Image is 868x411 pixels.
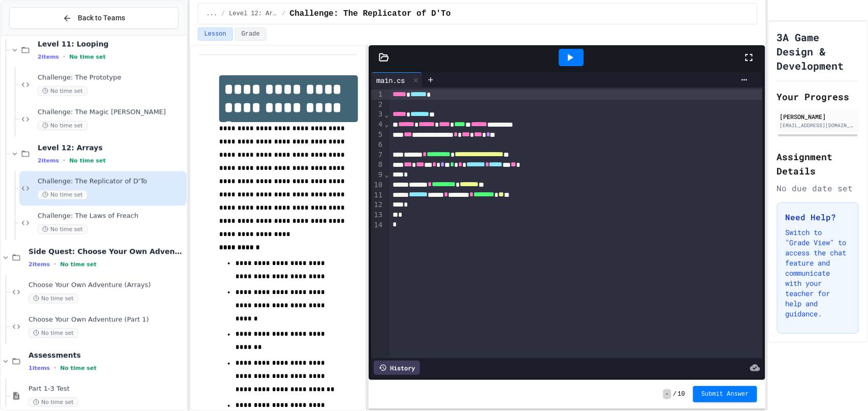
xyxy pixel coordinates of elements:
span: Fold line [384,170,389,179]
span: No time set [69,157,106,164]
span: Challenge: The Magic [PERSON_NAME] [38,108,185,116]
span: 1 items [28,365,50,371]
span: • [63,52,65,61]
span: / [282,10,286,18]
span: Choose Your Own Adventure (Arrays) [28,281,185,289]
span: • [63,156,65,164]
h2: Assignment Details [777,150,859,178]
h1: 3A Game Design & Development [777,30,859,73]
div: 7 [371,150,384,160]
span: Challenge: The Prototype [38,73,185,82]
span: Level 12: Arrays [38,143,185,152]
span: - [663,389,671,399]
button: Back to Teams [9,7,178,29]
span: No time set [28,397,78,407]
div: 9 [371,170,384,180]
div: History [374,361,420,375]
span: Challenge: The Replicator of D'To [290,8,451,20]
span: • [54,260,56,268]
div: main.cs [371,75,410,85]
span: Challenge: The Replicator of D'To [38,177,185,186]
div: 1 [371,90,384,100]
span: / [673,390,677,398]
div: [PERSON_NAME] [780,112,856,121]
div: 3 [371,109,384,120]
div: 11 [371,190,384,200]
p: Switch to "Grade View" to access the chat feature and communicate with your teacher for help and ... [786,227,850,319]
h2: Your Progress [777,90,859,104]
div: 10 [371,180,384,190]
span: Submit Answer [701,390,749,398]
span: ... [206,10,218,18]
div: 8 [371,160,384,170]
span: No time set [28,328,78,338]
div: 2 [371,100,384,110]
span: Level 12: Arrays [229,10,278,18]
div: main.cs [371,72,423,87]
span: Side Quest: Choose Your Own Adventure [28,247,185,256]
span: Level 11: Looping [38,39,185,48]
span: No time set [60,365,97,371]
div: No due date set [777,182,859,194]
div: 14 [371,220,384,230]
span: 2 items [38,53,59,60]
button: Lesson [198,27,233,41]
span: Assessments [28,350,185,360]
span: Challenge: The Laws of Freach [38,212,185,220]
span: 2 items [28,261,50,268]
div: 12 [371,200,384,210]
span: Fold line [384,110,389,119]
span: No time set [28,293,78,303]
button: Submit Answer [693,386,757,402]
div: 4 [371,120,384,130]
div: [EMAIL_ADDRESS][DOMAIN_NAME] [780,122,856,129]
span: Back to Teams [78,13,125,23]
span: / [221,10,225,18]
span: 10 [678,390,685,398]
span: No time set [69,53,106,60]
span: • [54,364,56,372]
span: No time set [38,190,87,199]
span: No time set [38,121,87,130]
button: Grade [235,27,266,41]
h3: Need Help? [786,211,850,223]
span: Choose Your Own Adventure (Part 1) [28,315,185,324]
span: No time set [60,261,97,268]
span: Part 1-3 Test [28,385,185,393]
span: No time set [38,224,87,234]
div: 13 [371,210,384,220]
span: No time set [38,86,87,96]
div: 6 [371,140,384,150]
div: 5 [371,130,384,140]
span: 2 items [38,157,59,164]
span: Fold line [384,120,389,128]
